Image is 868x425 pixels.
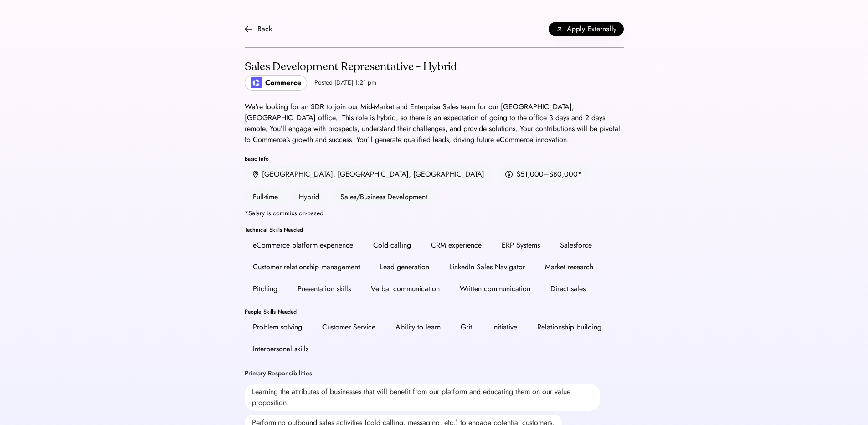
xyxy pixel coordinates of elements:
span: Apply Externally [567,24,616,35]
div: Sales Development Representative - Hybrid [245,60,457,74]
div: Posted [DATE] 1:21 pm [314,78,376,87]
div: LinkedIn Sales Navigator [449,262,525,273]
div: ERP Systems [502,240,540,251]
div: Lead generation [380,262,429,273]
div: Written communication [460,283,530,294]
div: Pitching [253,283,277,294]
div: CRM experience [431,240,482,251]
div: Customer Service [322,322,375,333]
div: Verbal communication [371,283,440,294]
div: Presentation skills [298,283,351,294]
div: Basic Info [245,156,624,162]
div: Learning the attributes of businesses that will benefit from our platform and educating them on o... [245,384,600,411]
div: Technical Skills Needed [245,227,624,233]
div: Direct sales [550,283,586,294]
div: Interpersonal skills [253,344,308,354]
div: Grit [461,322,472,333]
img: money.svg [505,170,513,178]
div: Market research [545,262,593,273]
div: We're looking for an SDR to join our Mid-Market and Enterprise Sales team for our [GEOGRAPHIC_DAT... [245,101,624,145]
div: Sales/Business Development [332,188,436,206]
div: Ability to learn [395,322,441,333]
div: Back [257,24,272,35]
img: poweredbycommerce_logo.jpeg [251,77,262,88]
div: [GEOGRAPHIC_DATA], [GEOGRAPHIC_DATA], [GEOGRAPHIC_DATA] [262,169,484,180]
div: Relationship building [537,322,601,333]
div: *Salary is commission-based [245,210,324,216]
div: Problem solving [253,322,302,333]
div: Customer relationship management [253,262,360,273]
div: Full-time [245,188,286,206]
div: Commerce [265,77,301,88]
div: Salesforce [560,240,592,251]
img: location.svg [253,171,258,178]
div: Initiative [492,322,517,333]
div: $51,000–$80,000 [516,169,578,180]
div: Cold calling [373,240,411,251]
div: People Skills Needed [245,309,624,314]
div: Hybrid [291,188,328,206]
div: Primary Responsibilities [245,369,312,378]
div: eCommerce platform experience [253,240,353,251]
img: arrow-back.svg [245,25,252,33]
button: Apply Externally [549,22,624,36]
